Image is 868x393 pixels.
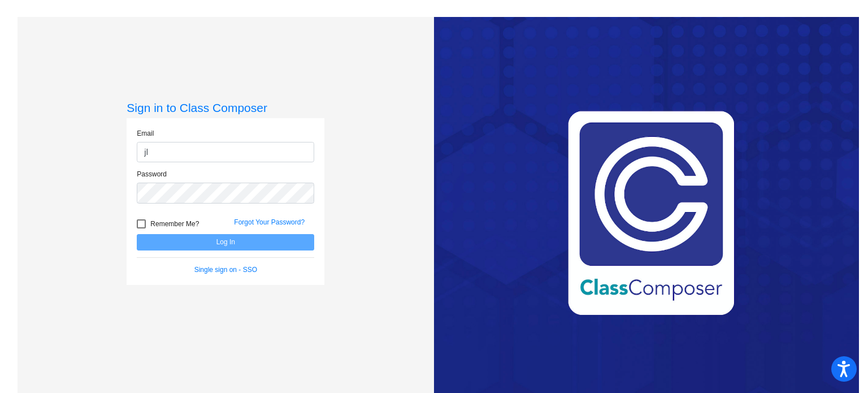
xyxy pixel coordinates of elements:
[194,266,257,274] a: Single sign on - SSO
[137,234,314,251] button: Log In
[234,218,305,226] a: Forgot Your Password?
[137,128,154,139] label: Email
[137,169,167,179] label: Password
[150,217,199,231] span: Remember Me?
[127,101,324,115] h3: Sign in to Class Composer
